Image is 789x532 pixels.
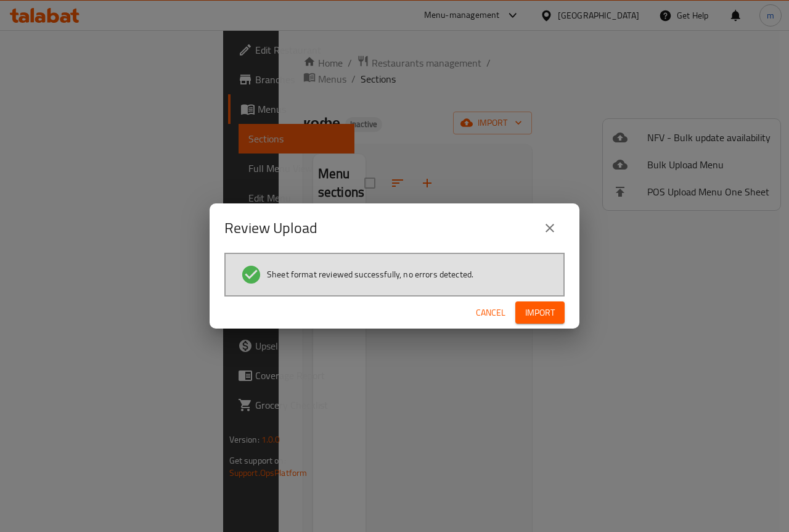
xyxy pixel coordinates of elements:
button: close [535,213,565,243]
button: Cancel [471,301,510,324]
span: Cancel [476,305,505,321]
span: Import [525,305,555,321]
h2: Review Upload [224,218,317,238]
button: Import [515,301,565,324]
span: Sheet format reviewed successfully, no errors detected. [267,268,473,280]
